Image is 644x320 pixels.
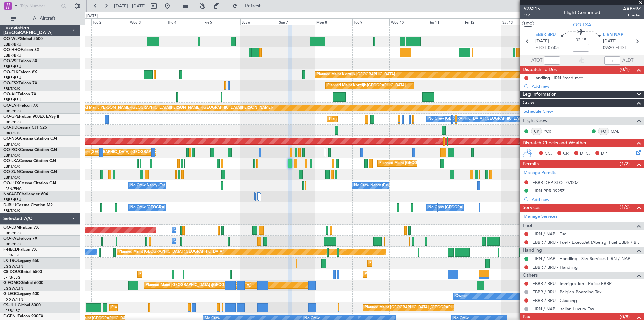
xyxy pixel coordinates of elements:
[501,18,538,25] div: Sat 13
[3,59,37,63] a: OO-VSFFalcon 8X
[523,117,548,125] span: Flight Crew
[3,297,24,302] a: EGGW/LTN
[3,64,21,69] a: EBBR/BRU
[3,292,39,296] a: G-LEGCLegacy 600
[620,204,630,211] span: (1/6)
[3,159,56,163] a: OO-LXACessna Citation CJ4
[611,128,626,134] a: MAL
[532,188,565,194] div: LIRN PPR 0925Z
[130,203,243,213] div: No Crew [GEOGRAPHIC_DATA] ([GEOGRAPHIC_DATA] National)
[3,115,59,119] a: OO-GPEFalcon 900EX EASy II
[532,83,641,89] div: Add new
[3,270,19,274] span: CS-DOU
[3,164,20,169] a: EBKT/KJK
[532,197,641,202] div: Add new
[576,37,586,44] span: 02:15
[3,104,38,108] a: OO-LAHFalcon 7X
[3,70,37,74] a: OO-ELKFalcon 8X
[3,175,20,180] a: EBKT/KJK
[3,192,48,196] a: N604GFChallenger 604
[615,45,626,51] span: ELDT
[379,158,501,168] div: Planned Maint [GEOGRAPHIC_DATA] ([GEOGRAPHIC_DATA] National)
[74,103,273,113] div: Planned Maint [PERSON_NAME]-[GEOGRAPHIC_DATA][PERSON_NAME] ([GEOGRAPHIC_DATA][PERSON_NAME])
[3,286,24,291] a: EGGW/LTN
[3,259,39,263] a: LX-TROLegacy 650
[523,139,587,147] span: Dispatch Checks and Weather
[3,53,21,58] a: EBBR/BRU
[3,59,19,63] span: OO-VSF
[3,42,21,47] a: EBBR/BRU
[3,126,17,130] span: OO-JID
[532,231,567,237] a: LIRN / NAP - Fuel
[523,272,538,279] span: Others
[523,91,557,98] span: Leg Information
[86,13,98,19] div: [DATE]
[240,18,278,25] div: Sat 6
[3,153,20,158] a: EBKT/KJK
[365,303,470,313] div: Planned Maint [GEOGRAPHIC_DATA] ([GEOGRAPHIC_DATA])
[3,115,19,119] span: OO-GPE
[317,70,395,80] div: Planned Maint Kortrijk-[GEOGRAPHIC_DATA]
[3,248,37,252] a: F-HECDFalcon 7X
[119,247,224,257] div: Planned Maint [GEOGRAPHIC_DATA] ([GEOGRAPHIC_DATA])
[524,170,556,176] a: Manage Permits
[532,289,602,295] a: EBBR / BRU - Belgian Boarding Tax
[428,203,541,213] div: No Crew [GEOGRAPHIC_DATA] ([GEOGRAPHIC_DATA] National)
[91,18,129,25] div: Tue 2
[524,108,553,115] a: Schedule Crew
[427,18,464,25] div: Thu 11
[3,226,20,230] span: OO-LUM
[623,5,641,12] span: AAB69Z
[327,81,406,91] div: Planned Maint Kortrijk-[GEOGRAPHIC_DATA]
[3,231,21,236] a: EBBR/BRU
[3,81,37,85] a: OO-FSXFalcon 7X
[365,269,470,279] div: Planned Maint [GEOGRAPHIC_DATA] ([GEOGRAPHIC_DATA])
[3,314,43,318] a: F-GPNJFalcon 900EX
[535,38,549,45] span: [DATE]
[531,128,542,135] div: CP
[3,86,20,91] a: EBKT/KJK
[523,222,532,230] span: Fuel
[3,120,21,125] a: EBBR/BRU
[3,192,19,196] span: N604GF
[3,248,18,252] span: F-HECD
[3,137,20,141] span: OO-NSG
[17,16,71,21] span: All Aircraft
[3,303,41,307] a: CS-JHHGlobal 6000
[3,37,20,41] span: OO-WLP
[3,275,21,280] a: LFPB/LBG
[3,308,21,313] a: LFPB/LBG
[3,170,20,174] span: OO-ZUN
[229,1,270,11] button: Refresh
[532,281,612,286] a: EBBR / BRU - Immigration - Police EBBR
[3,148,20,152] span: OO-ROK
[3,97,21,103] a: EBBR/BRU
[3,159,19,163] span: OO-LXA
[563,150,569,157] span: CR
[3,137,57,141] a: OO-NSGCessna Citation CJ4
[3,81,19,85] span: OO-FSX
[620,160,630,167] span: (1/2)
[3,148,57,152] a: OO-ROKCessna Citation CJ4
[3,92,18,96] span: OO-AIE
[3,75,21,80] a: EBBR/BRU
[315,18,352,25] div: Mon 8
[3,70,18,74] span: OO-ELK
[3,170,57,174] a: OO-ZUNCessna Citation CJ4
[535,32,556,38] span: EBBR BRU
[603,45,614,51] span: 09:20
[389,18,427,25] div: Wed 10
[523,160,539,168] span: Permits
[111,303,217,313] div: Planned Maint [GEOGRAPHIC_DATA] ([GEOGRAPHIC_DATA])
[114,3,146,9] span: [DATE] - [DATE]
[603,38,617,45] span: [DATE]
[523,204,540,212] span: Services
[3,109,21,114] a: EBBR/BRU
[3,242,21,247] a: EBBR/BRU
[146,280,251,290] div: Planned Maint [GEOGRAPHIC_DATA] ([GEOGRAPHIC_DATA])
[3,126,47,130] a: OO-JIDCessna CJ1 525
[3,181,19,185] span: OO-LUX
[603,32,623,38] span: LIRN NAP
[166,18,203,25] div: Thu 4
[239,4,268,8] span: Refresh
